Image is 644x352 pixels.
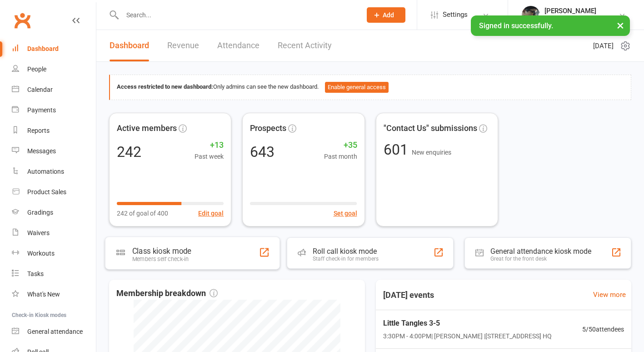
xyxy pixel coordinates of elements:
span: Little Tangles 3-5 [383,317,552,329]
div: Gradings [27,209,53,216]
span: New enquiries [412,149,451,156]
strong: Access restricted to new dashboard: [117,83,213,90]
button: Set goal [334,208,357,218]
span: Past week [195,151,224,161]
div: Reports [27,127,50,134]
span: [DATE] [593,40,614,51]
span: Membership breakdown [116,287,218,300]
button: Add [367,7,405,23]
a: Clubworx [11,9,34,32]
div: Calendar [27,86,53,93]
div: Great for the front desk [490,256,591,262]
a: Gradings [12,202,96,223]
div: General attendance [27,328,83,335]
input: Search... [120,9,355,21]
span: Past month [324,151,357,161]
a: View more [593,289,626,300]
span: Prospects [250,122,286,135]
span: "Contact Us" submissions [384,122,477,135]
a: Attendance [217,30,260,61]
a: What's New [12,284,96,305]
a: Dashboard [110,30,149,61]
a: Revenue [167,30,199,61]
span: 3:30PM - 4:00PM | [PERSON_NAME] | [STREET_ADDRESS] HQ [383,331,552,341]
div: Payments [27,106,56,114]
div: Waivers [27,229,50,236]
a: General attendance kiosk mode [12,322,96,342]
div: What's New [27,291,60,298]
button: Edit goal [198,208,224,218]
div: Roll call kiosk mode [313,247,379,256]
a: Payments [12,100,96,121]
img: thumb_image1614103803.png [522,6,540,24]
h3: [DATE] events [376,287,441,303]
button: × [612,15,629,35]
a: Workouts [12,243,96,264]
a: Tasks [12,264,96,284]
a: Calendar [12,80,96,100]
div: Dashboard [27,45,59,52]
button: Enable general access [325,82,389,93]
div: Tasks [27,270,44,277]
div: 242 [117,145,141,159]
a: Messages [12,141,96,161]
div: Only admins can see the new dashboard. [117,82,624,93]
div: Members self check-in [132,256,191,262]
div: General attendance kiosk mode [490,247,591,256]
div: Class kiosk mode [132,246,191,256]
div: Knots Jiu-Jitsu [544,15,596,23]
a: Recent Activity [278,30,332,61]
a: Dashboard [12,39,96,59]
span: +13 [195,139,224,152]
a: Reports [12,121,96,141]
div: Product Sales [27,188,66,196]
a: Waivers [12,223,96,243]
div: 643 [250,145,275,159]
span: 242 of goal of 400 [117,208,168,218]
div: Automations [27,168,64,175]
a: Product Sales [12,182,96,202]
span: +35 [324,139,357,152]
div: [PERSON_NAME] [544,7,596,15]
a: Automations [12,161,96,182]
div: Workouts [27,250,55,257]
div: Staff check-in for members [313,256,379,262]
div: People [27,65,46,73]
span: 5 / 50 attendees [582,324,624,334]
span: 601 [384,141,412,158]
div: Messages [27,147,56,155]
span: Settings [443,5,468,25]
a: People [12,59,96,80]
span: Add [383,11,394,19]
span: Signed in successfully. [479,21,553,30]
span: Active members [117,122,177,135]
